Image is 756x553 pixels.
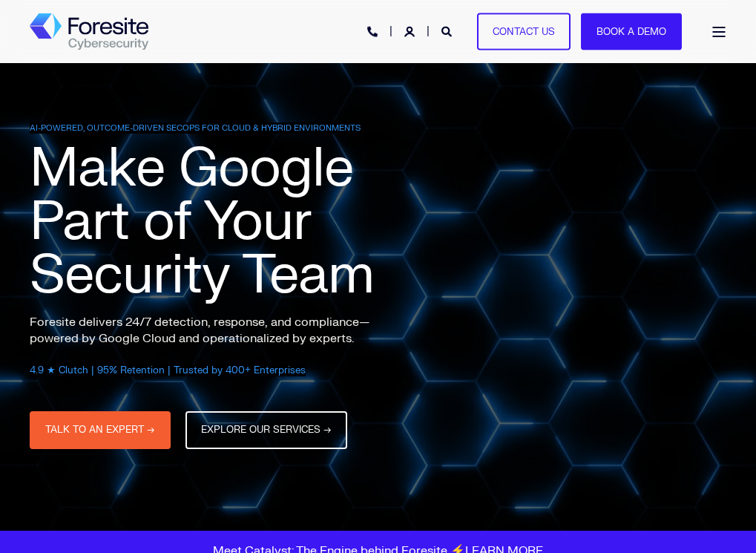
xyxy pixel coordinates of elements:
a: Contact Us [477,13,571,50]
img: Foresite logo, a hexagon shape of blues with a directional arrow to the right hand side, and the ... [30,13,148,50]
a: TALK TO AN EXPERT → [30,411,171,449]
span: AI-POWERED, OUTCOME-DRIVEN SECOPS FOR CLOUD & HYBRID ENVIRONMENTS [30,122,361,134]
a: Back to Home [30,13,148,50]
a: Open Burger Menu [704,19,734,45]
span: 4.9 ★ Clutch | 95% Retention | Trusted by 400+ Enterprises [30,364,306,376]
a: EXPLORE OUR SERVICES → [185,411,347,449]
a: Open Search [441,24,455,37]
p: Foresite delivers 24/7 detection, response, and compliance—powered by Google Cloud and operationa... [30,314,401,347]
a: Book a Demo [581,13,682,50]
a: Login [404,24,418,37]
span: Make Google Part of Your Security Team [30,134,374,310]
